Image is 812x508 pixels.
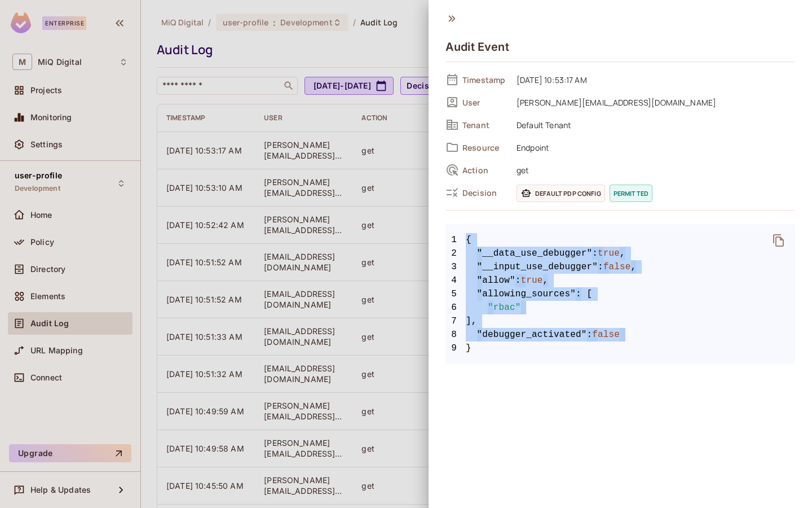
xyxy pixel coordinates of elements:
[462,187,507,198] span: Decision
[620,247,625,260] span: ,
[517,185,605,202] span: Default PDP config
[515,274,521,287] span: :
[598,247,620,260] span: true
[445,233,466,247] span: 1
[477,274,515,287] span: "allow"
[462,165,507,176] span: Action
[511,141,795,154] span: Endpoint
[445,341,466,355] span: 9
[603,260,631,274] span: false
[445,247,466,260] span: 2
[445,287,466,301] span: 5
[462,75,507,85] span: Timestamp
[462,120,507,130] span: Tenant
[462,142,507,153] span: Resource
[488,301,521,314] span: "rbac"
[477,287,576,301] span: "allowing_sources"
[592,328,620,341] span: false
[445,301,466,314] span: 6
[445,40,509,54] h4: Audit Event
[631,260,637,274] span: ,
[445,314,466,328] span: 7
[445,314,795,328] span: ],
[598,260,603,274] span: :
[511,95,795,109] span: [PERSON_NAME][EMAIL_ADDRESS][DOMAIN_NAME]
[765,227,792,254] button: delete
[445,260,466,274] span: 3
[511,163,795,177] span: get
[445,341,795,355] span: }
[543,274,549,287] span: ,
[592,247,598,260] span: :
[521,274,543,287] span: true
[576,287,592,301] span: : [
[511,118,795,132] span: Default Tenant
[462,97,507,108] span: User
[466,233,471,247] span: {
[477,328,587,341] span: "debugger_activated"
[511,73,795,86] span: [DATE] 10:53:17 AM
[477,247,593,260] span: "__data_use_debugger"
[445,274,466,287] span: 4
[445,328,466,341] span: 8
[477,260,598,274] span: "__input_use_debugger"
[587,328,593,341] span: :
[610,185,652,202] span: permitted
